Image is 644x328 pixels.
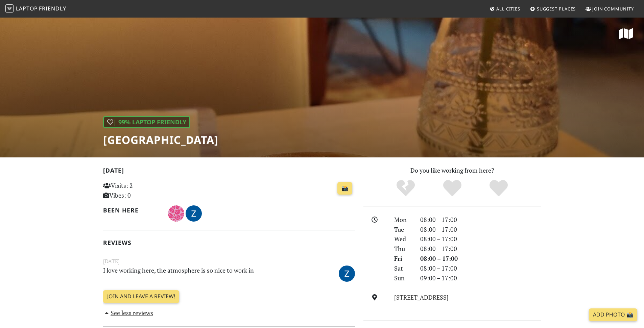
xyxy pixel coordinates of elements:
span: Join Community [592,6,634,12]
div: 08:00 – 17:00 [416,254,545,263]
div: Sat [390,263,416,273]
span: Friendly [39,5,66,12]
div: 08:00 – 17:00 [416,225,545,234]
div: No [382,179,429,198]
p: I love working here, the atmosphere is so nice to work in [99,266,316,281]
span: Kato van der Pol [168,209,186,217]
div: 08:00 – 17:00 [416,215,545,225]
small: [DATE] [99,257,359,266]
div: Wed [390,234,416,244]
a: 📸 [337,182,352,195]
div: Yes [429,179,476,198]
span: All Cities [496,6,520,12]
span: Laptop [16,5,38,12]
p: Visits: 2 Vibes: 0 [103,181,182,200]
span: foodzoen [186,209,202,217]
h2: Reviews [103,239,355,246]
a: See less reviews [103,309,153,317]
div: 08:00 – 17:00 [416,234,545,244]
div: 08:00 – 17:00 [416,244,545,254]
span: foodzoen [339,269,355,277]
a: Join Community [583,3,637,15]
h2: Been here [103,207,160,214]
div: Tue [390,225,416,234]
img: LaptopFriendly [5,4,14,12]
div: 08:00 – 17:00 [416,263,545,273]
a: All Cities [487,3,523,15]
div: Mon [390,215,416,225]
a: Suggest Places [527,3,579,15]
div: Definitely! [475,179,522,198]
img: 5063-zoe.jpg [186,205,202,222]
a: Add Photo 📸 [589,308,637,321]
div: Sun [390,273,416,283]
h1: [GEOGRAPHIC_DATA] [103,133,218,146]
h2: [DATE] [103,167,355,177]
a: Join and leave a review! [103,290,179,303]
div: 09:00 – 17:00 [416,273,545,283]
div: Thu [390,244,416,254]
div: Fri [390,254,416,263]
a: LaptopFriendly LaptopFriendly [5,3,66,15]
span: Suggest Places [537,6,576,12]
img: 5615-kato.jpg [168,205,184,222]
a: [STREET_ADDRESS] [394,293,449,301]
img: 5063-zoe.jpg [339,266,355,282]
p: Do you like working from here? [363,166,541,175]
div: | 99% Laptop Friendly [103,116,190,128]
